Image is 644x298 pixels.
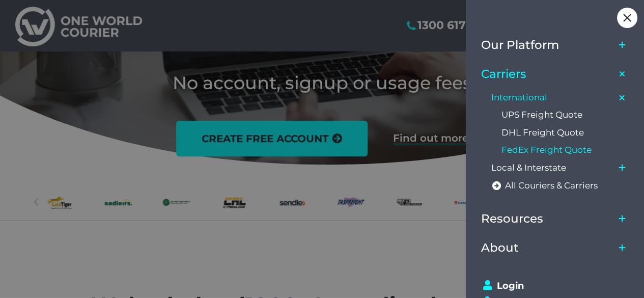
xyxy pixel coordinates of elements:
[501,142,630,159] a: FedEx Freight Quote
[491,92,547,103] span: International
[617,8,637,28] div: Close
[481,241,519,255] span: About
[481,60,614,89] a: Carriers
[501,106,630,124] a: UPS Freight Quote
[501,124,630,142] a: DHL Freight Quote
[505,180,598,191] span: All Couriers & Carriers
[481,67,526,81] span: Carriers
[491,159,614,177] a: Local & Interstate
[481,31,614,60] a: Our Platform
[481,280,620,291] a: Login
[501,145,592,155] span: FedEx Freight Quote
[481,233,614,262] a: About
[491,177,630,195] a: All Couriers & Carriers
[501,110,582,120] span: UPS Freight Quote
[491,89,614,106] a: International
[491,162,566,173] span: Local & Interstate
[481,212,543,226] span: Resources
[501,127,584,138] span: DHL Freight Quote
[481,38,559,52] span: Our Platform
[481,204,614,233] a: Resources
